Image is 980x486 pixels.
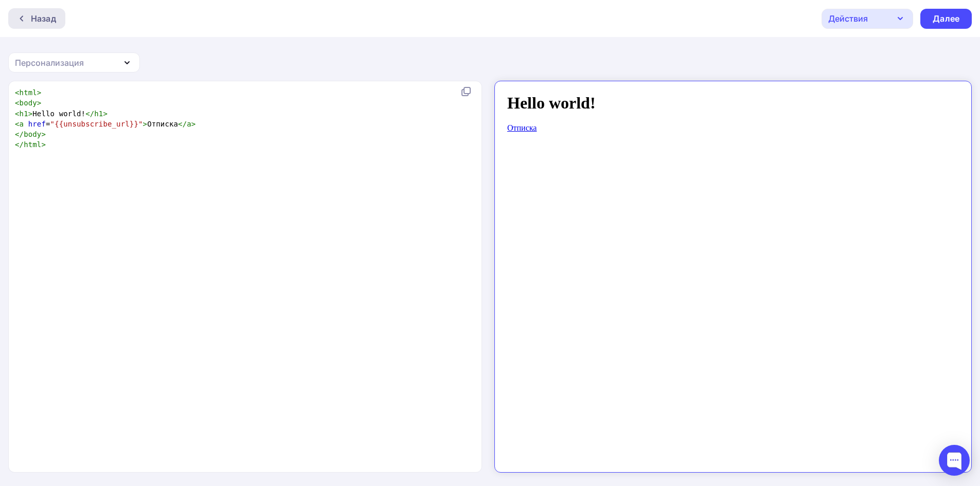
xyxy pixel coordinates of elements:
[15,99,20,107] span: <
[822,9,913,29] button: Действия
[41,130,46,138] span: >
[933,13,959,25] div: Далее
[37,88,42,97] span: >
[31,12,56,25] div: Назад
[143,120,148,128] span: >
[41,140,46,149] span: >
[4,34,33,43] a: Отписка
[15,120,196,128] span: = Отписка
[828,12,868,25] div: Действия
[15,120,20,128] span: <
[85,110,94,118] span: </
[4,4,456,23] h1: Hello world!
[94,110,103,118] span: h1
[15,130,24,138] span: </
[24,140,41,149] span: html
[187,120,191,128] span: a
[37,99,42,107] span: >
[191,120,196,128] span: >
[15,110,108,118] span: Hello world!
[15,57,84,69] div: Персонализация
[15,88,20,97] span: <
[20,99,37,107] span: body
[178,120,187,128] span: </
[103,110,108,118] span: >
[20,110,28,118] span: h1
[15,140,24,149] span: </
[20,120,24,128] span: a
[15,110,20,118] span: <
[50,120,143,128] span: "{{unsubscribe_url}}"
[20,88,37,97] span: html
[28,120,46,128] span: href
[8,52,140,73] button: Персонализация
[28,110,33,118] span: >
[24,130,41,138] span: body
